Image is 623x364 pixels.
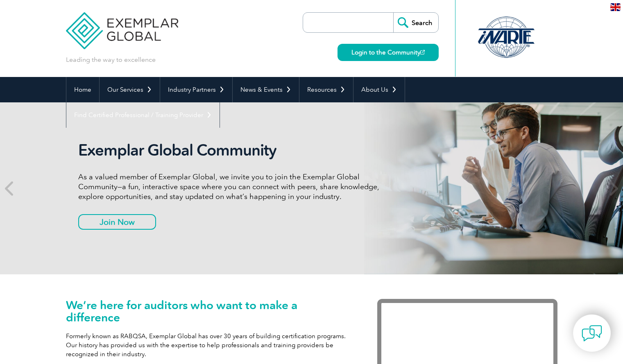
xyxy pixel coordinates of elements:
[582,323,602,344] img: contact-chat.png
[78,141,385,160] h2: Exemplar Global Community
[233,77,299,102] a: News & Events
[66,55,156,64] p: Leading the way to excellence
[393,13,438,32] input: Search
[100,77,160,102] a: Our Services
[66,332,353,359] p: Formerly known as RABQSA, Exemplar Global has over 30 years of building certification programs. O...
[160,77,232,102] a: Industry Partners
[299,77,353,102] a: Resources
[66,77,99,102] a: Home
[78,214,156,230] a: Join Now
[353,77,405,102] a: About Us
[338,44,439,61] a: Login to the Community
[610,3,621,11] img: en
[78,172,385,201] p: As a valued member of Exemplar Global, we invite you to join the Exemplar Global Community—a fun,...
[420,50,425,54] img: open_square.png
[66,102,220,128] a: Find Certified Professional / Training Provider
[66,299,353,323] h1: We’re here for auditors who want to make a difference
